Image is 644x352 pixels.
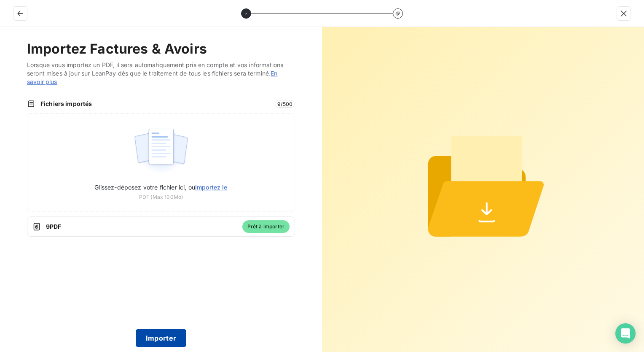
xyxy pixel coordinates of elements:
[195,184,228,191] span: importez le
[133,124,189,178] img: illustration
[94,184,227,191] span: Glissez-déposez votre fichier ici, ou
[40,100,270,108] span: Fichiers importés
[27,41,295,57] h2: Importez Factures & Avoirs
[139,193,183,201] span: PDF (Max 100Mo)
[46,222,237,231] span: 9 PDF
[27,61,295,86] span: Lorsque vous importez un PDF, il sera automatiquement pris en compte et vos informations seront m...
[615,323,636,344] div: Open Intercom Messenger
[136,329,187,347] button: Importer
[242,220,290,233] span: Prêt à importer
[275,100,295,108] span: 9 / 500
